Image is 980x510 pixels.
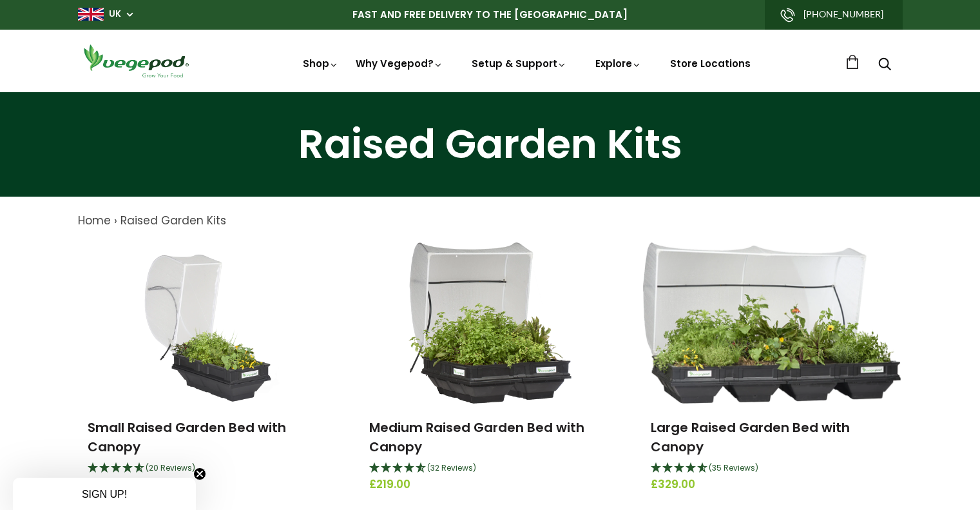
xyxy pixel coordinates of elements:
div: 4.66 Stars - 32 Reviews [369,460,611,477]
a: Large Raised Garden Bed with Canopy [651,418,850,456]
a: Why Vegepod? [356,57,443,70]
span: (20 Reviews) [146,462,195,473]
span: SIGN UP! [82,489,127,500]
a: Medium Raised Garden Bed with Canopy [369,418,584,456]
span: › [114,213,117,228]
h1: Raised Garden Kits [16,124,964,164]
span: £149.00 [88,476,329,493]
span: £219.00 [369,476,611,493]
img: Large Raised Garden Bed with Canopy [643,242,901,404]
div: SIGN UP!Close teaser [13,478,196,510]
div: 4.75 Stars - 20 Reviews [88,460,329,477]
nav: breadcrumbs [78,213,903,230]
img: Small Raised Garden Bed with Canopy [131,242,285,404]
img: gb_large.png [78,8,104,21]
a: Store Locations [670,57,751,70]
img: Vegepod [78,43,194,79]
span: (35 Reviews) [709,462,758,473]
a: Small Raised Garden Bed with Canopy [88,418,286,456]
button: Close teaser [193,467,206,480]
img: Medium Raised Garden Bed with Canopy [408,242,572,404]
a: Setup & Support [472,57,567,70]
a: Shop [303,57,339,70]
a: Explore [595,57,642,70]
a: Search [878,59,891,72]
div: 4.69 Stars - 35 Reviews [651,460,892,477]
a: Home [78,213,111,228]
a: UK [109,8,121,21]
span: (32 Reviews) [427,462,476,473]
a: Raised Garden Kits [120,213,226,228]
span: £329.00 [651,476,892,493]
